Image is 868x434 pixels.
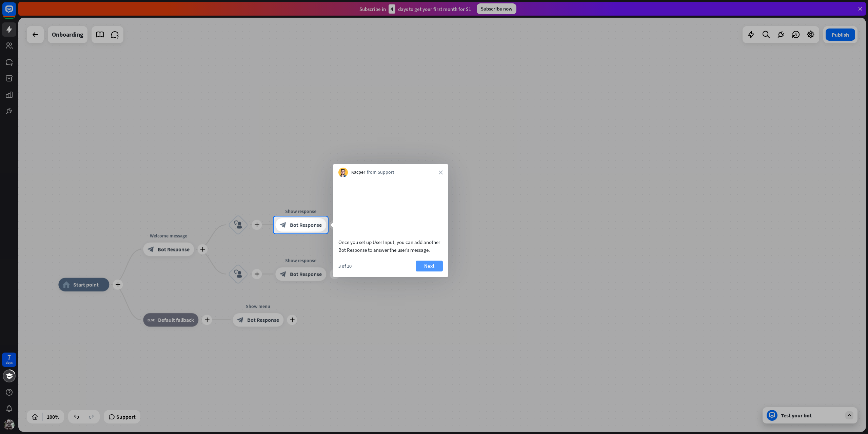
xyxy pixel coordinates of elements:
span: from Support [367,169,394,176]
div: 3 of 10 [338,263,352,269]
div: Once you set up User Input, you can add another Bot Response to answer the user’s message. [338,238,443,254]
span: Bot Response [290,222,322,228]
button: Next [416,261,443,271]
i: block_bot_response [280,222,287,228]
button: Open LiveChat chat widget [5,3,26,23]
i: close [439,170,443,174]
span: Kacper [351,169,365,176]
